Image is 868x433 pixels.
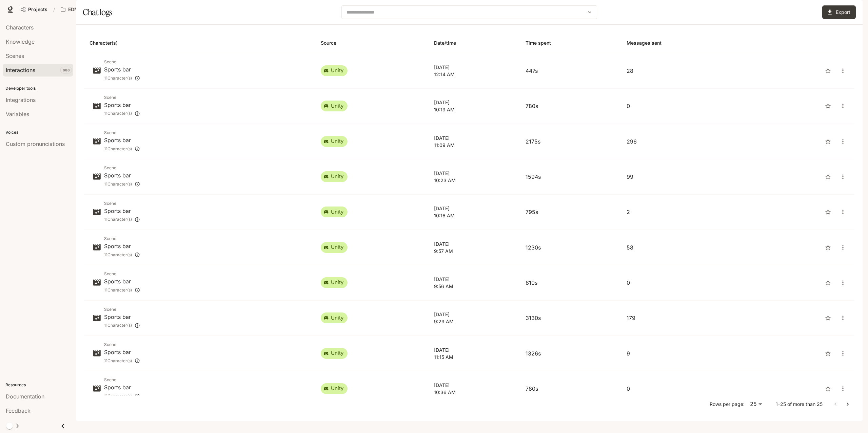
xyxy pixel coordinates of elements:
span: Projects [28,7,47,13]
div: Priya, Charlie copy for DMA, Ayaan, Brittney, Charlie, Frank, Jerry, Molly, Mark, The Observer, S... [104,391,140,400]
span: unity [327,350,348,357]
p: Sports bar [104,313,140,321]
p: 9:29 AM [434,318,515,325]
button: close [837,277,849,289]
p: Sports bar [104,242,140,250]
button: Export [822,5,856,19]
div: Priya, Charlie copy for DMA, Ayaan, Brittney, Charlie, Frank, Jerry, Molly, Mark, The Observer, S... [104,250,140,259]
p: 179 [627,314,743,322]
p: 9:56 AM [434,283,515,290]
button: close [837,171,849,183]
p: 810s [526,279,616,287]
span: 11 Character(s) [104,181,132,188]
p: 0 [627,279,743,287]
span: 11 Character(s) [104,393,132,399]
p: [DATE] [434,276,515,283]
button: Favorite [822,100,834,112]
button: Open [585,7,594,17]
span: 11 Character(s) [104,358,132,364]
p: 780s [526,385,616,393]
div: Priya, Charlie copy for DMA, Ayaan, Brittney, Charlie, Frank, Jerry, Molly, Mark, The Observer, S... [104,356,140,365]
span: Scene [104,306,140,313]
div: Priya, Charlie copy for DMA, Ayaan, Brittney, Charlie, Frank, Jerry, Molly, Mark, The Observer, S... [104,73,140,83]
p: [DATE] [434,311,515,318]
p: [DATE] [434,205,515,212]
p: 11:09 AM [434,142,515,149]
div: Priya, Charlie copy for DMA, Ayaan, Brittney, Charlie, Frank, Jerry, Molly, Mark, The Observer, S... [104,144,140,153]
p: 2175s [526,137,616,146]
span: Scene [104,270,140,277]
span: 11 Character(s) [104,146,132,152]
p: Sports bar [104,65,140,73]
span: unity [327,138,348,145]
p: 296 [627,137,743,146]
th: Source [315,33,429,53]
p: 10:19 AM [434,106,515,113]
button: Favorite [822,206,834,218]
p: Sports bar [104,136,140,144]
p: 1594s [526,173,616,181]
p: [DATE] [434,240,515,247]
p: [DATE] [434,382,515,389]
button: close [837,100,849,112]
span: unity [327,67,348,74]
span: Scene [104,165,140,171]
p: 1–25 of more than 25 [776,401,823,408]
span: 11 Character(s) [104,110,132,117]
p: 0 [627,385,743,393]
div: Priya, Charlie copy for DMA, Ayaan, Brittney, Charlie, Frank, Jerry, Molly, Mark, The Observer, S... [104,109,140,118]
p: 99 [627,173,743,181]
p: 9 [627,349,743,358]
button: close [837,65,849,77]
p: 28 [627,67,743,75]
th: Date/time [429,33,520,53]
span: unity [327,279,348,286]
p: [DATE] [434,346,515,353]
span: 11 Character(s) [104,322,132,329]
span: 11 Character(s) [104,75,132,82]
p: 11:15 AM [434,353,515,361]
span: Scene [104,200,140,207]
button: close [837,383,849,395]
p: 10:16 AM [434,212,515,219]
p: 10:36 AM [434,389,515,396]
div: Priya, Charlie copy for DMA, Ayaan, Brittney, Charlie, Frank, Jerry, Molly, Mark, The Observer, S... [104,321,140,330]
div: Priya, Charlie copy for DMA, Ayaan, Brittney, Charlie, Frank, Jerry, Molly, Mark, The Observer, S... [104,215,140,224]
h1: Chat logs [83,5,112,19]
p: [DATE] [434,170,515,177]
span: 11 Character(s) [104,287,132,294]
div: Priya, Charlie copy for DMA, Ayaan, Brittney, Charlie, Frank, Jerry, Molly, Mark, The Observer, S... [104,179,140,189]
button: Favorite [822,383,834,395]
span: unity [327,315,348,322]
span: Scene [104,235,140,242]
p: 2 [627,208,743,216]
button: Go to next page [842,398,854,410]
p: Sports bar [104,277,140,285]
p: 10:23 AM [434,177,515,184]
p: [DATE] [434,99,515,106]
p: Sports bar [104,348,140,356]
p: 12:14 AM [434,71,515,78]
p: 1326s [526,349,616,358]
span: unity [327,173,348,180]
span: Scene [104,129,140,136]
p: [DATE] [434,134,515,142]
span: 11 Character(s) [104,216,132,223]
button: Favorite [822,347,834,360]
p: 1230s [526,243,616,252]
span: unity [327,385,348,392]
button: Favorite [822,241,834,254]
th: Time spent [520,33,621,53]
p: 795s [526,208,616,216]
p: Sports bar [104,383,140,391]
div: / [51,6,58,13]
p: EDM Bar [68,7,88,13]
p: Sports bar [104,171,140,179]
p: 780s [526,102,616,110]
p: 58 [627,243,743,252]
p: Sports bar [104,207,140,215]
p: 0 [627,102,743,110]
span: Scene [104,341,140,348]
div: 25 [747,399,765,410]
button: close [837,312,849,324]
